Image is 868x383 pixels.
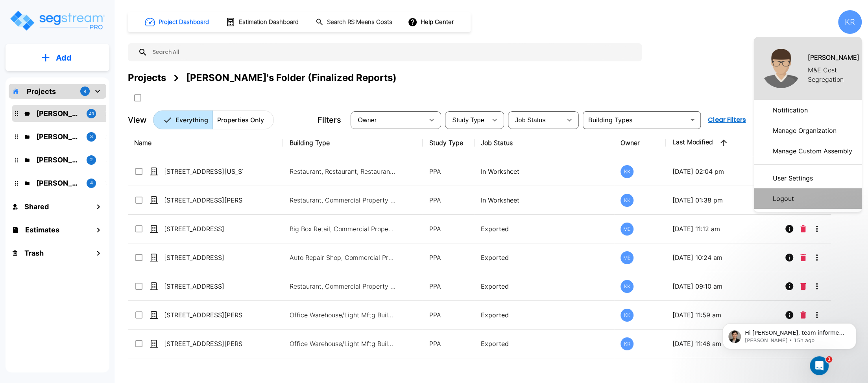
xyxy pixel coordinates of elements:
p: Notification [770,102,811,118]
h1: [PERSON_NAME] [808,53,859,62]
img: Kristina Roberts [761,49,801,88]
p: Manage Organization [770,123,840,138]
p: M&E Cost Segregation [808,65,862,84]
iframe: Intercom notifications message [711,307,868,362]
p: Logout [770,191,797,206]
p: User Settings [770,170,816,186]
span: 1 [826,356,832,363]
p: Manage Custom Assembly [770,143,855,159]
iframe: Intercom live chat [810,356,829,375]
